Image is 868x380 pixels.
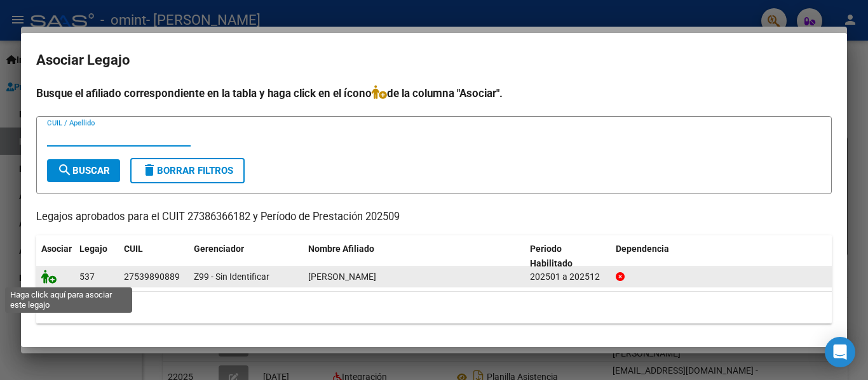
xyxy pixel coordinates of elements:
span: 537 [79,272,95,282]
span: Legajo [79,244,107,254]
datatable-header-cell: Periodo Habilitado [525,235,611,277]
span: Periodo Habilitado [530,244,573,268]
span: Borrar Filtros [142,165,233,176]
span: Asociar [41,244,72,254]
div: 27539890889 [124,270,180,284]
span: GAUNA AGOSTINA PILAR [308,272,376,282]
span: Buscar [57,165,110,176]
p: Legajos aprobados para el CUIT 27386366182 y Período de Prestación 202509 [36,209,832,225]
span: Dependencia [616,244,669,254]
h4: Busque el afiliado correspondiente en la tabla y haga click en el ícono de la columna "Asociar". [36,85,832,102]
div: Open Intercom Messenger [825,337,855,367]
datatable-header-cell: Legajo [74,235,119,277]
span: Nombre Afiliado [308,244,374,254]
mat-icon: delete [142,162,157,178]
span: Gerenciador [194,244,244,254]
div: 1 registros [36,292,832,324]
span: Z99 - Sin Identificar [194,272,269,282]
h2: Asociar Legajo [36,48,832,72]
mat-icon: search [57,162,72,178]
datatable-header-cell: Nombre Afiliado [303,235,525,277]
datatable-header-cell: CUIL [119,235,189,277]
datatable-header-cell: Asociar [36,235,74,277]
button: Buscar [47,159,120,182]
div: 202501 a 202512 [530,270,606,284]
datatable-header-cell: Dependencia [611,235,832,277]
button: Borrar Filtros [130,158,245,183]
span: CUIL [124,244,143,254]
datatable-header-cell: Gerenciador [189,235,303,277]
